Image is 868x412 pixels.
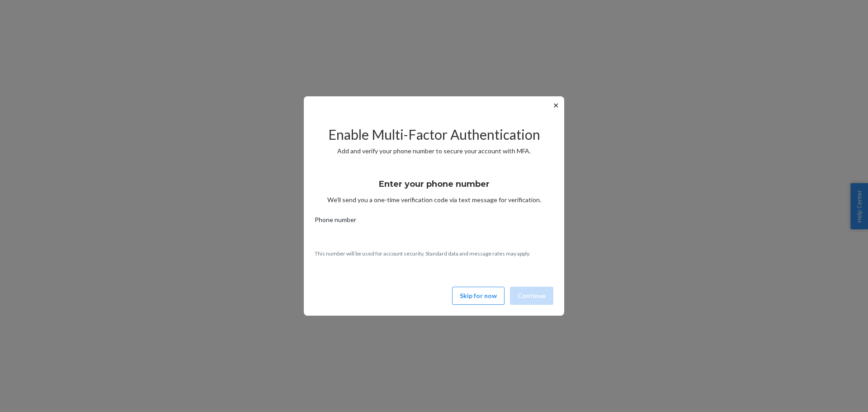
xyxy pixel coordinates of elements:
[315,127,553,142] h2: Enable Multi-Factor Authentication
[315,215,356,228] span: Phone number
[551,100,561,111] button: ✕
[452,287,505,305] button: Skip for now
[315,147,553,156] p: Add and verify your phone number to secure your account with MFA.
[315,250,553,257] p: This number will be used for account security. Standard data and message rates may apply.
[510,287,553,305] button: Continue
[315,171,553,204] div: We’ll send you a one-time verification code via text message for verification.
[379,178,490,190] h3: Enter your phone number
